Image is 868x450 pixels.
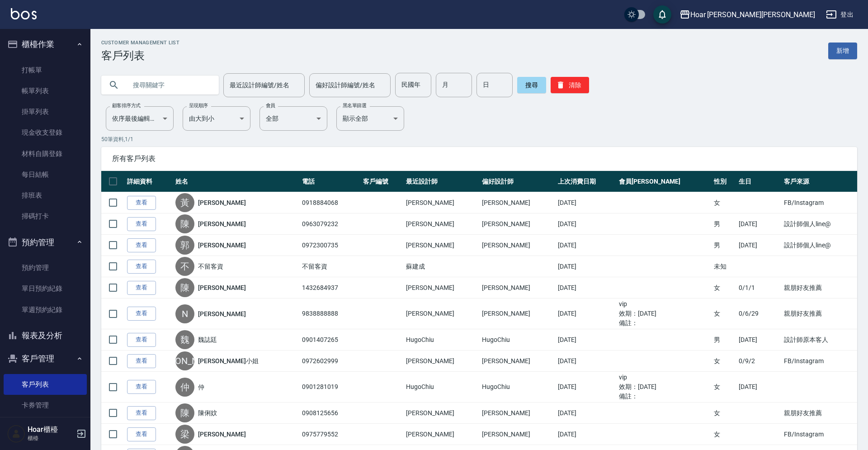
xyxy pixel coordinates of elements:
td: 9838888888 [300,298,361,329]
td: 0918884068 [300,192,361,213]
td: [PERSON_NAME] [404,235,480,256]
td: [DATE] [556,403,617,424]
th: 生日 [736,171,782,192]
th: 偏好設計師 [480,171,556,192]
td: [PERSON_NAME] [480,298,556,329]
a: 查看 [127,380,156,394]
ul: 效期： [DATE] [619,382,709,392]
ul: 效期： [DATE] [619,309,709,318]
h3: 客戶列表 [101,49,179,62]
td: HugoChiu [404,372,480,403]
a: 每日結帳 [4,164,87,185]
div: 黃 [175,193,194,212]
button: 報表及分析 [4,324,87,347]
div: 陳 [175,403,194,422]
th: 性別 [712,171,736,192]
th: 上次消費日期 [556,171,617,192]
td: 0/9/2 [736,351,782,372]
label: 呈現順序 [189,102,208,109]
a: 掃碼打卡 [4,206,87,227]
td: 0/6/29 [736,298,782,329]
div: 魏 [175,330,194,349]
div: 顯示全部 [336,106,404,131]
a: [PERSON_NAME] [198,283,246,292]
a: 客戶列表 [4,374,87,395]
a: [PERSON_NAME] [198,241,246,250]
img: Logo [11,8,37,19]
td: 女 [712,192,736,213]
div: 梁 [175,425,194,444]
a: [PERSON_NAME] [198,430,246,439]
ul: 備註： [619,392,709,401]
a: 仲 [198,383,204,392]
a: 不留客資 [198,262,223,271]
td: 0972602999 [300,351,361,372]
td: 親朋好友推薦 [782,403,857,424]
div: Hoar [PERSON_NAME][PERSON_NAME] [690,9,815,20]
td: FB/Instagram [782,424,857,445]
th: 會員[PERSON_NAME] [617,171,712,192]
td: 設計師原本客人 [782,329,857,351]
p: 櫃檯 [28,434,74,442]
a: 掛單列表 [4,101,87,122]
td: 0975779552 [300,424,361,445]
td: [PERSON_NAME] [480,351,556,372]
td: [PERSON_NAME] [480,277,556,298]
button: 客戶管理 [4,347,87,370]
span: 所有客戶列表 [112,154,846,163]
td: 男 [712,235,736,256]
td: 0/1/1 [736,277,782,298]
a: [PERSON_NAME] [198,198,246,207]
th: 客戶來源 [782,171,857,192]
a: 預約管理 [4,257,87,278]
td: [PERSON_NAME] [404,298,480,329]
td: [DATE] [556,235,617,256]
img: Person [7,425,25,443]
a: [PERSON_NAME] [198,309,246,318]
td: [PERSON_NAME] [480,403,556,424]
td: 設計師個人line@ [782,213,857,235]
td: 0908125656 [300,403,361,424]
a: 單日預約紀錄 [4,278,87,299]
div: 郭 [175,236,194,255]
td: 蘇建成 [404,256,480,277]
a: 查看 [127,354,156,368]
a: 查看 [127,333,156,347]
button: 櫃檯作業 [4,33,87,56]
td: [DATE] [556,424,617,445]
td: 男 [712,329,736,351]
a: 單週預約紀錄 [4,299,87,320]
td: 親朋好友推薦 [782,298,857,329]
div: [PERSON_NAME] [175,351,194,370]
label: 會員 [266,102,275,109]
div: 陳 [175,278,194,297]
td: 女 [712,351,736,372]
td: [DATE] [736,372,782,403]
div: 由大到小 [183,106,250,131]
td: [DATE] [736,235,782,256]
td: [DATE] [556,298,617,329]
button: 清除 [551,77,589,93]
h2: Customer Management List [101,40,179,46]
button: 搜尋 [517,77,546,93]
td: [PERSON_NAME] [480,235,556,256]
td: [DATE] [556,192,617,213]
td: HugoChiu [480,372,556,403]
td: [PERSON_NAME] [480,213,556,235]
h5: Hoar櫃檯 [28,425,74,434]
a: 查看 [127,427,156,441]
td: [DATE] [556,351,617,372]
td: 0963079232 [300,213,361,235]
td: HugoChiu [404,329,480,351]
td: [DATE] [556,213,617,235]
td: 1432684937 [300,277,361,298]
td: 親朋好友推薦 [782,277,857,298]
input: 搜尋關鍵字 [127,73,212,97]
a: 入金管理 [4,416,87,436]
td: 女 [712,372,736,403]
td: 男 [712,213,736,235]
th: 詳細資料 [125,171,173,192]
td: [DATE] [556,372,617,403]
a: 材料自購登錄 [4,143,87,164]
th: 電話 [300,171,361,192]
